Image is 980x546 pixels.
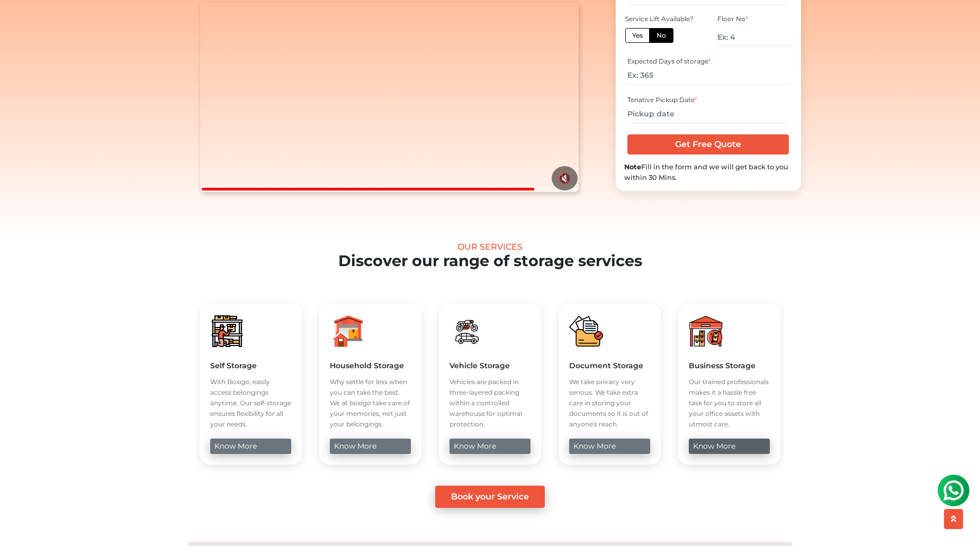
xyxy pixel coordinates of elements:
[330,314,364,348] img: boxigo_packers_and_movers_huge_savings
[649,28,673,43] label: No
[625,14,698,24] div: Service Lift Available?
[210,377,291,430] p: With Boxigo, easily access belongings anytime. Our self-storage ensures flexibility for all your ...
[11,11,32,32] img: whatsapp-icon.svg
[625,28,650,43] label: Yes
[689,377,770,430] p: Our trained professionals makes it a hassle free task for you to store all your office assets wit...
[39,252,941,270] h2: Discover our range of storage services
[449,377,531,430] p: Vehicles are packed in three-layered packing within a controlled warehouse for optimal protection.
[627,105,789,123] input: Pickup date
[330,377,411,430] p: Why settle for less when you can take the best. We at boxigo take care of your memories, not just...
[569,439,650,454] a: know more
[330,361,411,370] h5: Household Storage
[624,162,793,182] div: Fill in the form and we will get back to you within 30 Mins.
[689,439,770,454] a: know more
[210,314,244,348] img: boxigo_packers_and_movers_huge_savings
[435,486,545,508] a: Book your Service
[210,439,291,454] a: know more
[569,377,650,430] p: We take privacy very serious. We take extra care in storing your documents so it is out of anyone...
[717,28,790,47] input: Ex: 4
[689,314,723,348] img: boxigo_packers_and_movers_huge_savings
[624,163,641,171] b: Note
[200,3,579,192] video: Your browser does not support the video tag.
[627,57,789,66] div: Expected Days of storage
[210,361,291,370] h5: Self Storage
[330,439,411,454] a: know more
[569,361,650,370] h5: Document Storage
[689,361,770,370] h5: Business Storage
[627,95,789,105] div: Tenative Pickup Date
[449,361,531,370] h5: Vehicle Storage
[449,314,483,348] img: boxigo_packers_and_movers_huge_savings
[39,242,941,252] div: Our Services
[569,314,603,348] img: boxigo_packers_and_movers_huge_savings
[627,66,789,85] input: Ex: 365
[717,14,790,24] div: Floor No
[944,509,963,529] button: scroll up
[449,439,531,454] a: know more
[627,134,789,154] input: Get Free Quote
[552,166,578,190] button: 🔇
